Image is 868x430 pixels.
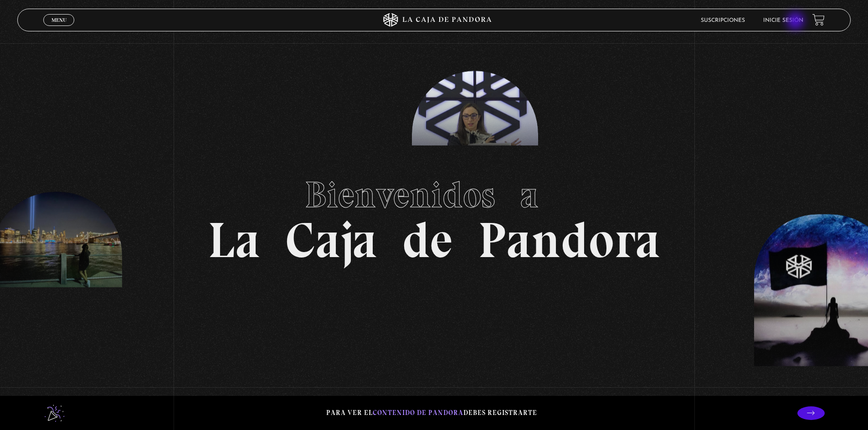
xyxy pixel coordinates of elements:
[812,14,825,26] a: View your shopping cart
[326,407,537,419] p: Para ver el debes registrarte
[373,409,463,417] span: contenido de Pandora
[701,18,745,23] a: Suscripciones
[51,17,67,23] span: Menu
[208,165,660,265] h1: La Caja de Pandora
[305,173,564,217] span: Bienvenidos a
[48,25,70,31] span: Cerrar
[763,18,803,23] a: Inicie sesión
